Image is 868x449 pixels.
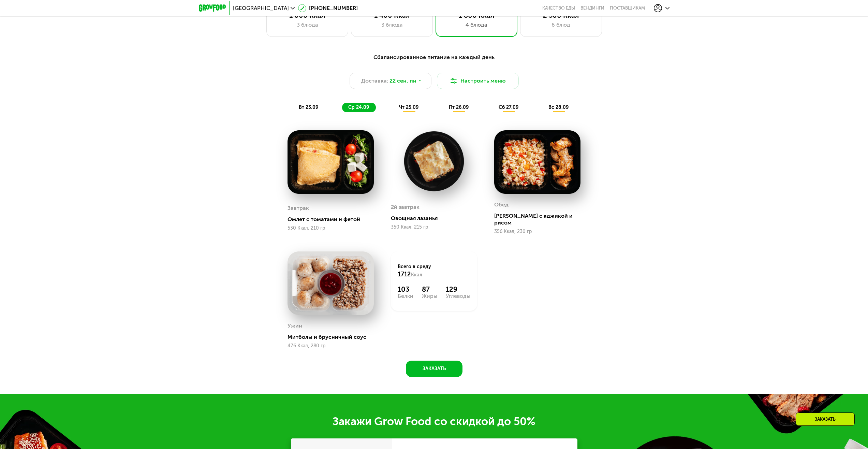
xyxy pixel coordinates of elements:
[391,215,483,222] div: Овощная лазанья
[542,5,575,11] a: Качество еды
[288,343,374,349] div: 476 Ккал, 280 гр
[499,104,518,110] span: сб 27.09
[391,224,477,230] div: 350 Ккал, 215 гр
[389,77,416,85] span: 22 сен, пн
[398,293,413,299] div: Белки
[580,5,604,11] a: Вендинги
[298,4,358,12] a: [PHONE_NUMBER]
[494,200,509,210] div: Обед
[288,226,374,231] div: 530 Ккал, 210 гр
[446,285,470,293] div: 129
[437,73,519,89] button: Настроить меню
[422,293,437,299] div: Жиры
[288,334,379,341] div: Митболы и брусничный соус
[527,21,595,29] div: 6 блюд
[494,229,580,234] div: 356 Ккал, 230 гр
[449,104,469,110] span: пт 26.09
[422,285,437,293] div: 87
[274,21,341,29] div: 3 блюда
[406,361,462,377] button: Заказать
[411,272,422,278] span: Ккал
[610,5,645,11] div: поставщикам
[391,202,420,212] div: 2й завтрак
[233,5,289,11] span: [GEOGRAPHIC_DATA]
[398,285,413,293] div: 103
[361,77,388,85] span: Доставка:
[398,271,411,278] span: 1712
[348,104,369,110] span: ср 24.09
[288,321,302,331] div: Ужин
[232,53,636,62] div: Сбалансированное питание на каждый день
[446,293,470,299] div: Углеводы
[443,21,510,29] div: 4 блюда
[299,104,318,110] span: вт 23.09
[399,104,418,110] span: чт 25.09
[288,203,309,213] div: Завтрак
[398,263,470,278] div: Всего в среду
[494,213,586,226] div: [PERSON_NAME] с аджикой и рисом
[548,104,569,110] span: вс 28.09
[288,216,379,223] div: Омлет с томатами и фетой
[358,21,426,29] div: 3 блюда
[796,412,855,426] div: Заказать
